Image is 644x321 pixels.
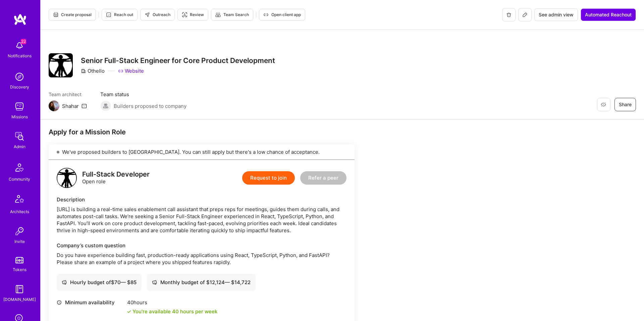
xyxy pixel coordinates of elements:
span: Share [619,101,632,108]
span: Reach out [106,12,133,18]
button: Request to join [242,171,295,185]
div: Description [57,196,346,203]
img: teamwork [13,100,26,113]
div: Invite [14,238,25,245]
div: Discovery [10,83,29,90]
button: Open client app [259,9,305,21]
h3: Senior Full-Stack Engineer for Core Product Development [81,56,275,65]
i: icon CompanyGray [81,68,86,74]
img: logo [13,13,27,25]
img: admin teamwork [13,130,26,143]
span: Open client app [263,12,301,18]
div: We've proposed builders to [GEOGRAPHIC_DATA]. You can still apply but there's a low chance of acc... [49,144,355,160]
button: See admin view [534,8,578,21]
i: icon Proposal [53,12,58,17]
span: 22 [21,39,26,44]
span: Builders proposed to company [114,103,186,110]
div: Full-Stack Developer [82,171,150,178]
button: Team Search [211,9,253,21]
div: Apply for a Mission Role [49,128,355,136]
span: Create proposal [53,12,92,18]
button: Reach out [102,9,138,21]
div: Open role [82,171,150,185]
div: Community [9,176,30,183]
img: Architects [11,192,28,208]
div: [URL] is building a real-time sales enablement call assistant that preps reps for meetings, guide... [57,206,346,234]
img: Community [11,159,28,176]
span: Team architect [49,91,87,98]
span: Review [182,12,204,18]
p: Do you have experience building fast, production-ready applications using React, TypeScript, Pyth... [57,252,346,266]
a: Website [118,67,144,74]
img: bell [13,39,26,52]
button: Outreach [140,9,175,21]
img: Company Logo [49,53,73,77]
div: Tokens [13,266,26,273]
img: Invite [13,224,26,238]
span: See admin view [539,11,574,18]
div: Admin [14,143,25,150]
div: [DOMAIN_NAME] [3,296,36,303]
div: Shahar [62,103,79,110]
div: Architects [10,208,29,215]
span: Team status [100,91,186,98]
img: Team Architect [49,101,59,111]
span: Team Search [215,12,249,18]
div: Minimum availability [57,299,124,306]
i: icon EyeClosed [601,102,606,107]
div: Company’s custom question [57,242,346,249]
div: Monthly budget of $ 12,124 — $ 14,722 [152,279,251,286]
img: logo [57,168,77,188]
i: icon Targeter [182,12,187,17]
i: icon Check [127,310,131,314]
button: Refer a peer [300,171,346,185]
span: Outreach [145,12,170,18]
img: guide book [13,282,26,296]
div: Hourly budget of $ 70 — $ 85 [62,279,137,286]
button: Share [614,98,636,111]
img: Builders proposed to company [100,101,111,111]
i: icon Cash [62,280,67,285]
img: discovery [13,70,26,83]
i: icon Mail [82,103,87,109]
div: Missions [11,113,28,120]
span: Automated Reachout [585,11,632,18]
i: icon Cash [152,280,157,285]
div: Notifications [8,52,32,59]
div: 40 hours [127,299,217,306]
img: tokens [15,257,23,263]
button: Create proposal [49,9,96,21]
div: You're available 40 hours per week [127,308,217,315]
button: Automated Reachout [581,8,636,21]
i: icon Clock [57,300,62,305]
button: Review [177,9,208,21]
div: Othello [81,67,105,74]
